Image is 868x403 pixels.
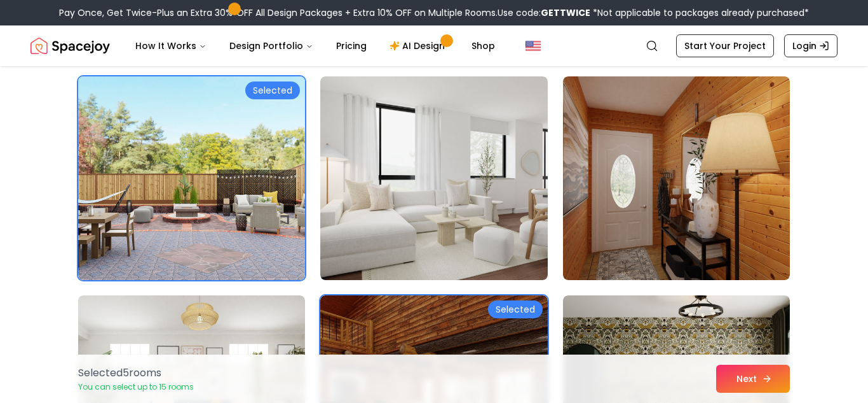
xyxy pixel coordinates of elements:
a: Login [784,34,837,57]
nav: Global [31,25,837,66]
div: Pay Once, Get Twice-Plus an Extra 30% OFF All Design Packages + Extra 10% OFF on Multiple Rooms. [59,6,809,19]
div: Selected [245,81,300,99]
img: Room room-95 [320,76,547,280]
button: Design Portfolio [219,33,323,59]
a: Spacejoy [31,33,110,59]
img: United States [526,38,541,53]
p: You can select up to 15 rooms [78,382,194,392]
nav: Main [125,33,505,59]
img: Spacejoy Logo [31,33,110,59]
a: Start Your Project [676,34,774,57]
div: Selected [488,300,543,318]
button: How It Works [125,33,217,59]
a: Shop [461,33,505,59]
img: Room room-94 [78,76,305,280]
span: *Not applicable to packages already purchased* [590,6,809,19]
span: Use code: [498,6,590,19]
a: AI Design [379,33,459,59]
a: Pricing [326,33,377,59]
p: Selected 5 room s [78,365,194,381]
img: Room room-96 [563,76,790,280]
b: GETTWICE [541,6,590,19]
button: Next [716,365,790,393]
